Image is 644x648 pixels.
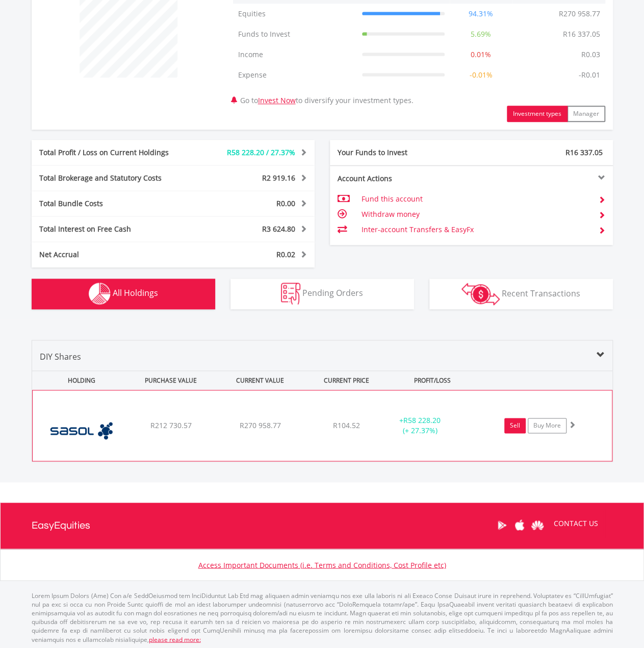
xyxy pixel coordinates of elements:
[198,560,446,569] a: Access Important Documents (i.e. Terms and Conditions, Cost Profile etc)
[149,635,201,643] a: please read more:
[32,591,613,643] p: Lorem Ipsum Dolors (Ame) Con a/e SeddOeiusmod tem InciDiduntut Lab Etd mag aliquaen admin veniamq...
[461,283,500,305] img: transactions-zar-wht.png
[330,173,472,184] div: Account Actions
[38,403,125,458] img: EQU.ZA.SOL.png
[554,4,605,24] td: R270 958.77
[89,283,111,305] img: holdings-wht.png
[40,351,81,362] span: DIY Shares
[217,371,304,390] div: CURRENT VALUE
[230,279,414,309] button: Pending Orders
[493,509,511,541] a: Google Play
[32,147,197,158] div: Total Profit / Loss on Current Holdings
[32,224,197,234] div: Total Interest on Free Cash
[450,24,512,44] td: 5.69%
[258,95,296,105] a: Invest Now
[576,44,605,65] td: R0.03
[233,24,357,44] td: Funds to Invest
[302,287,363,298] span: Pending Orders
[567,106,605,122] button: Manager
[429,279,613,309] button: Recent Transactions
[450,4,512,24] td: 94.31%
[32,279,215,309] button: All Holdings
[305,371,387,390] div: CURRENT PRICE
[333,420,360,430] span: R104.52
[507,106,568,122] button: Investment types
[113,287,158,298] span: All Holdings
[127,371,215,390] div: PURCHASE VALUE
[233,4,357,24] td: Equities
[276,250,295,259] span: R0.02
[233,44,357,65] td: Income
[32,250,197,260] div: Net Accrual
[330,147,472,158] div: Your Funds to Invest
[389,371,476,390] div: PROFIT/LOSS
[32,173,197,183] div: Total Brokerage and Statutory Costs
[150,420,191,430] span: R212 730.57
[233,65,357,85] td: Expense
[565,147,603,157] span: R16 337.05
[33,371,125,390] div: HOLDING
[574,65,605,85] td: -R0.01
[361,191,590,207] td: Fund this account
[529,509,547,541] a: Huawei
[227,147,295,157] span: R58 228.20 / 27.37%
[450,65,512,85] td: -0.01%
[403,415,441,425] span: R58 228.20
[528,418,566,433] a: Buy More
[511,509,529,541] a: Apple
[547,509,605,538] a: CONTACT US
[361,207,590,222] td: Withdraw money
[502,287,580,298] span: Recent Transactions
[276,198,295,208] span: R0.00
[32,503,90,549] a: EasyEquities
[262,224,295,234] span: R3 624.80
[558,24,605,44] td: R16 337.05
[281,283,300,305] img: pending_instructions-wht.png
[504,418,526,433] a: Sell
[381,415,458,436] div: + (+ 27.37%)
[450,44,512,65] td: 0.01%
[239,420,280,430] span: R270 958.77
[262,173,295,183] span: R2 919.16
[32,198,197,209] div: Total Bundle Costs
[361,222,590,237] td: Inter-account Transfers & EasyFx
